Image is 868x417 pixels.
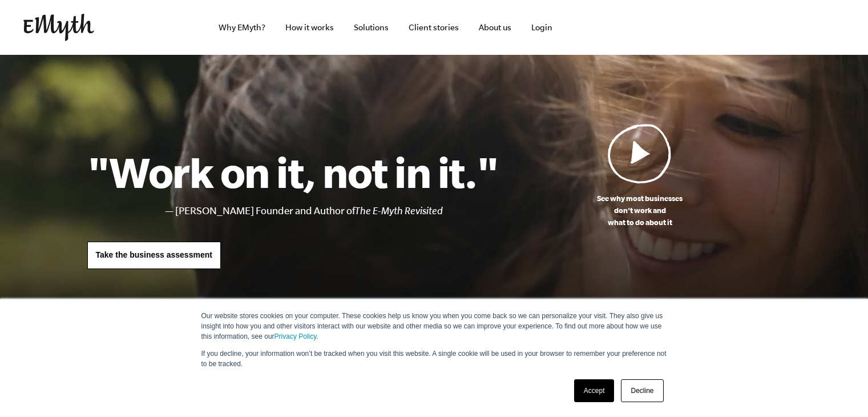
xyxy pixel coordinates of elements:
[499,123,781,228] a: See why most businessesdon't work andwhat to do about it
[574,379,615,402] a: Accept
[621,379,663,402] a: Decline
[87,147,499,197] h1: "Work on it, not in it."
[274,332,317,340] a: Privacy Policy
[499,193,781,228] p: See why most businesses don't work and what to do about it
[201,348,667,369] p: If you decline, your information won’t be tracked when you visit this website. A single cookie wi...
[175,203,499,219] li: [PERSON_NAME] Founder and Author of
[23,14,94,41] img: EMyth
[600,15,720,40] iframe: Embedded CTA
[87,242,221,269] a: Take the business assessment
[608,123,672,183] img: Play Video
[201,311,667,342] p: Our website stores cookies on your computer. These cookies help us know you when you come back so...
[96,250,212,259] span: Take the business assessment
[355,205,443,216] i: The E-Myth Revisited
[725,15,845,40] iframe: Embedded CTA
